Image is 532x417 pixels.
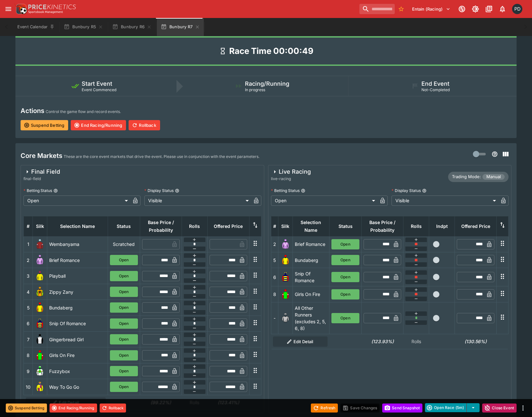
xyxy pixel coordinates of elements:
button: Open [110,334,138,344]
button: Edit Detail [273,336,328,347]
th: Selection Name [293,216,329,236]
td: Gingerbread Girl [47,332,108,347]
th: Status [108,216,140,236]
button: Bunbury R5 [60,18,107,36]
button: Notifications [497,3,508,15]
th: Offered Price [455,216,497,236]
p: Scratched [110,241,138,248]
button: Toggle light/dark mode [470,3,481,15]
td: 9 [24,363,33,379]
th: Selection Name [47,216,108,236]
td: 5 [271,252,278,268]
p: Display Status [144,188,174,193]
button: Bunbury R6 [108,18,156,36]
button: Open [331,289,359,300]
img: runner 4 [35,287,45,297]
th: Silk [278,216,293,236]
td: 7 [24,332,33,347]
button: Suspend Betting [21,120,68,130]
p: Trading Mode: [452,174,481,180]
th: Rolls [182,216,207,236]
button: Open [331,255,359,265]
button: Open [331,313,359,323]
button: Paul Dicioccio [510,2,524,16]
th: Offered Price [207,216,249,236]
button: Rollback [100,404,126,413]
div: Open [23,195,130,206]
img: runner 9 [35,366,45,376]
p: Betting Status [271,188,300,193]
td: 5 [24,300,33,316]
button: Open [110,302,138,313]
button: open drawer [3,3,14,15]
input: search [359,4,395,14]
td: 8 [24,347,33,363]
button: Open [110,271,138,281]
p: Rolls [405,338,427,345]
div: split button [425,403,480,412]
td: - [271,302,278,334]
p: Betting Status [23,188,52,193]
td: 6 [271,268,278,286]
div: Paul Dicioccio [512,4,522,14]
th: Status [329,216,362,236]
p: Display Status [392,188,421,193]
td: Playball [47,268,108,284]
button: No Bookmarks [396,4,406,14]
td: 3 [24,268,33,284]
button: Suspend Betting [6,404,47,413]
td: 6 [24,316,33,331]
h6: (123.93%) [364,338,401,345]
td: Bundaberg [47,300,108,316]
button: Send Snapshot [382,404,422,413]
td: Way To Go Go [47,379,108,395]
td: Girls On Fire [47,347,108,363]
button: Open [110,366,138,376]
td: 4 [24,284,33,300]
h6: (130.56%) [457,338,495,345]
th: Rolls [403,216,429,236]
th: Base Price / Probability [362,216,403,236]
span: In progress [245,87,265,92]
button: Connected to PK [456,3,468,15]
div: Visible [144,195,251,206]
td: 2 [271,236,278,252]
td: 10 [24,379,33,395]
td: Brief Romance [293,236,329,252]
img: runner 3 [35,271,45,281]
button: End Racing/Running [71,120,126,130]
button: Open [110,287,138,297]
img: PriceKinetics [28,4,76,9]
button: Open [110,255,138,265]
button: select merge strategy [467,403,480,412]
button: Betting Status [53,188,58,193]
button: more [519,404,527,412]
p: These are the core event markets that drive the event. Please use in conjunction with the event p... [64,153,259,160]
th: # [24,216,33,236]
th: Silk [33,216,47,236]
h1: Race Time 00:00:49 [229,46,313,56]
img: runner 8 [280,289,291,300]
td: 8 [271,286,278,302]
td: Bundaberg [293,252,329,268]
h4: Core Markets [21,152,62,160]
img: PriceKinetics Logo [14,3,27,15]
h5: Start Event [82,80,112,87]
button: End Racing/Running [50,404,97,413]
h5: End Event [421,80,449,87]
td: 1 [24,236,33,252]
th: Base Price / Probability [140,216,182,236]
img: runner 5 [280,255,291,265]
button: Open [110,350,138,361]
button: Event Calendar [14,18,59,36]
button: Display Status [175,188,179,193]
h5: Racing/Running [245,80,289,87]
td: Brief Romance [47,252,108,268]
button: Close Event [482,404,517,413]
img: runner 5 [35,302,45,313]
img: Sportsbook Management [28,11,63,13]
button: Open Race (5m) [425,403,467,412]
img: blank-silk.png [280,313,291,323]
img: runner 10 [35,382,45,392]
span: final-field [23,176,60,182]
